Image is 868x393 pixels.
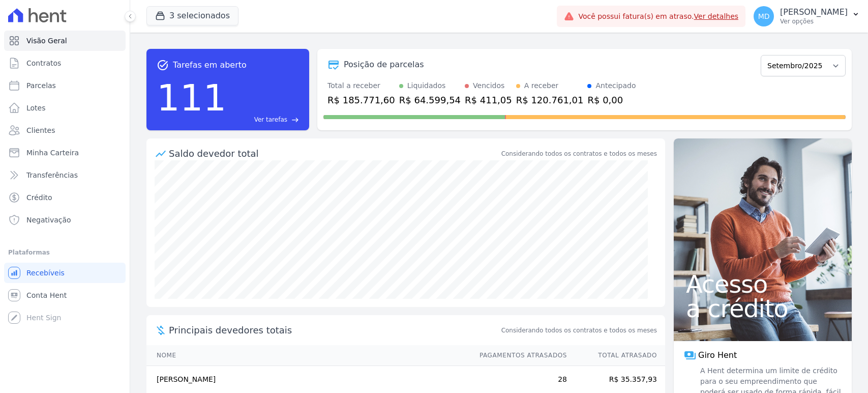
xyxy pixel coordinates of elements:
span: Lotes [26,103,46,113]
a: Ver detalhes [694,12,739,20]
div: Antecipado [595,80,636,91]
a: Recebíveis [4,263,126,283]
span: Recebíveis [26,268,65,278]
a: Transferências [4,165,126,185]
div: Saldo devedor total [169,147,499,160]
div: Posição de parcelas [344,59,424,71]
th: Pagamentos Atrasados [470,345,567,366]
span: Transferências [26,170,78,180]
a: Lotes [4,98,126,118]
a: Ver tarefas east [230,115,299,124]
span: Parcelas [26,80,56,91]
span: Tarefas em aberto [173,59,247,71]
a: Minha Carteira [4,143,126,163]
a: Contratos [4,53,126,73]
span: Você possui fatura(s) em atraso. [578,11,738,22]
div: R$ 411,05 [465,93,512,107]
div: R$ 64.599,54 [399,93,461,107]
div: A receber [524,80,559,91]
button: MD [PERSON_NAME] Ver opções [745,2,868,31]
p: Ver opções [780,17,848,25]
div: Vencidos [473,80,504,91]
a: Crédito [4,187,126,208]
div: R$ 0,00 [587,93,636,107]
p: [PERSON_NAME] [780,7,848,17]
span: task_alt [157,59,169,71]
span: Negativação [26,215,71,225]
a: Negativação [4,210,126,230]
span: east [291,116,299,124]
div: Liquidados [407,80,446,91]
span: Giro Hent [698,349,737,361]
div: 111 [157,71,226,124]
span: Ver tarefas [254,115,287,124]
button: 3 selecionados [146,6,238,25]
a: Conta Hent [4,285,126,305]
div: Considerando todos os contratos e todos os meses [501,149,657,158]
span: Crédito [26,192,52,203]
span: a crédito [686,296,840,321]
span: Visão Geral [26,36,67,46]
div: Plataformas [8,246,122,259]
span: Acesso [686,272,840,296]
span: MD [758,13,770,20]
th: Nome [146,345,470,366]
div: R$ 185.771,60 [327,93,395,107]
div: R$ 120.761,01 [516,93,584,107]
a: Visão Geral [4,31,126,51]
span: Considerando todos os contratos e todos os meses [501,326,657,335]
div: Total a receber [327,80,395,91]
a: Parcelas [4,75,126,96]
span: Contratos [26,58,61,68]
span: Clientes [26,125,55,135]
span: Minha Carteira [26,148,79,158]
span: Principais devedores totais [169,323,499,337]
a: Clientes [4,120,126,141]
th: Total Atrasado [567,345,665,366]
span: Conta Hent [26,290,67,300]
